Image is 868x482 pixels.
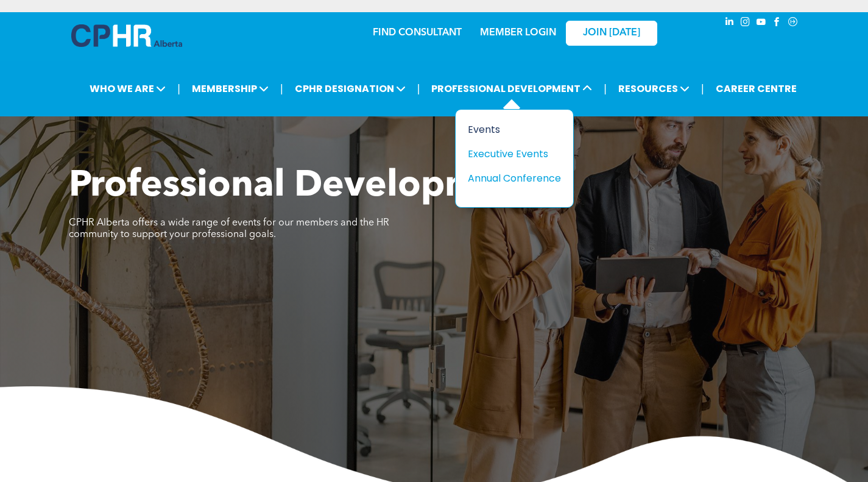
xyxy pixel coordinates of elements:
span: CPHR Alberta offers a wide range of events for our members and the HR community to support your p... [69,218,389,239]
span: CPHR DESIGNATION [291,77,409,100]
span: PROFESSIONAL DEVELOPMENT [428,77,596,100]
a: instagram [739,15,752,32]
span: JOIN [DATE] [583,27,640,39]
a: FIND CONSULTANT [373,28,462,38]
span: WHO WE ARE [86,77,169,100]
li: | [701,76,704,101]
a: JOIN [DATE] [566,21,657,46]
span: RESOURCES [615,77,693,100]
li: | [177,76,180,101]
a: youtube [755,15,768,32]
div: Executive Events [468,146,552,161]
span: MEMBERSHIP [188,77,272,100]
a: CAREER CENTRE [712,77,800,100]
div: Events [468,122,552,137]
a: Social network [786,15,800,32]
a: Annual Conference [468,171,561,186]
li: | [604,76,607,101]
li: | [417,76,420,101]
div: Annual Conference [468,171,552,186]
a: Executive Events [468,146,561,161]
li: | [280,76,283,101]
a: linkedin [723,15,736,32]
a: MEMBER LOGIN [480,28,556,38]
img: A blue and white logo for cp alberta [71,24,182,47]
span: Professional Development [69,168,536,205]
a: Events [468,122,561,137]
a: facebook [771,15,784,32]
